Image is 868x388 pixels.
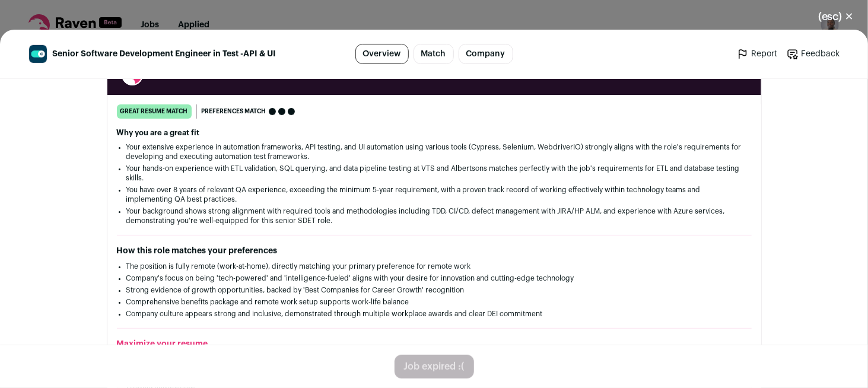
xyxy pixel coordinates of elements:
[126,164,742,183] li: Your hands-on experience with ETL validation, SQL querying, and data pipeline testing at VTS and ...
[52,48,276,60] span: Senior Software Development Engineer in Test -API & UI
[117,338,752,350] h2: Maximize your resume
[126,262,742,271] li: The position is fully remote (work-at-home), directly matching your primary preference for remote...
[117,245,752,257] h2: How this role matches your preferences
[459,44,513,64] a: Company
[29,45,47,63] img: 93fb62333516e1268de1741fb4abe4223a7b4d3aba9a63060594fee34e7a8873.jpg
[737,48,777,60] a: Report
[126,142,742,161] li: Your extensive experience in automation frameworks, API testing, and UI automation using various ...
[126,297,742,307] li: Comprehensive benefits package and remote work setup supports work-life balance
[126,206,742,225] li: Your background shows strong alignment with required tools and methodologies including TDD, CI/CD...
[202,106,266,117] span: Preferences match
[117,128,752,138] h2: Why you are a great fit
[126,285,742,295] li: Strong evidence of growth opportunities, backed by 'Best Companies for Career Growth' recognition
[126,273,742,283] li: Company's focus on being 'tech-powered' and 'intelligence-fueled' aligns with your desire for inn...
[117,104,192,119] div: great resume match
[804,4,868,30] button: Close modal
[126,309,742,319] li: Company culture appears strong and inclusive, demonstrated through multiple workplace awards and ...
[126,185,742,204] li: You have over 8 years of relevant QA experience, exceeding the minimum 5-year requirement, with a...
[355,44,409,64] a: Overview
[414,44,454,64] a: Match
[787,48,840,60] a: Feedback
